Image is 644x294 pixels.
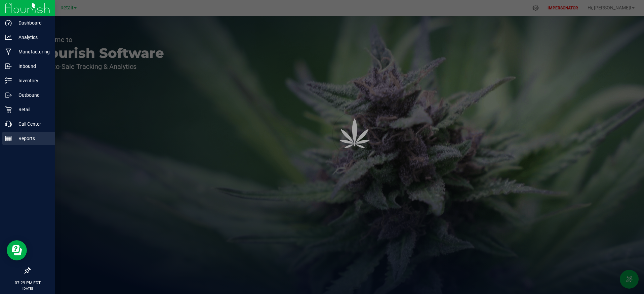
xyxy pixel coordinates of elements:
[5,48,12,55] inline-svg: Manufacturing
[12,91,52,99] p: Outbound
[12,120,52,128] p: Call Center
[5,92,12,98] inline-svg: Outbound
[5,34,12,41] inline-svg: Analytics
[12,33,52,41] p: Analytics
[5,19,12,26] inline-svg: Dashboard
[3,280,52,286] p: 07:29 PM EDT
[7,240,27,260] iframe: Resource center
[12,62,52,70] p: Inbound
[5,77,12,84] inline-svg: Inventory
[5,135,12,142] inline-svg: Reports
[3,286,52,291] p: [DATE]
[12,106,52,114] p: Retail
[12,134,52,142] p: Reports
[12,77,52,85] p: Inventory
[5,121,12,127] inline-svg: Call Center
[5,106,12,113] inline-svg: Retail
[12,19,52,27] p: Dashboard
[12,48,52,56] p: Manufacturing
[5,63,12,70] inline-svg: Inbound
